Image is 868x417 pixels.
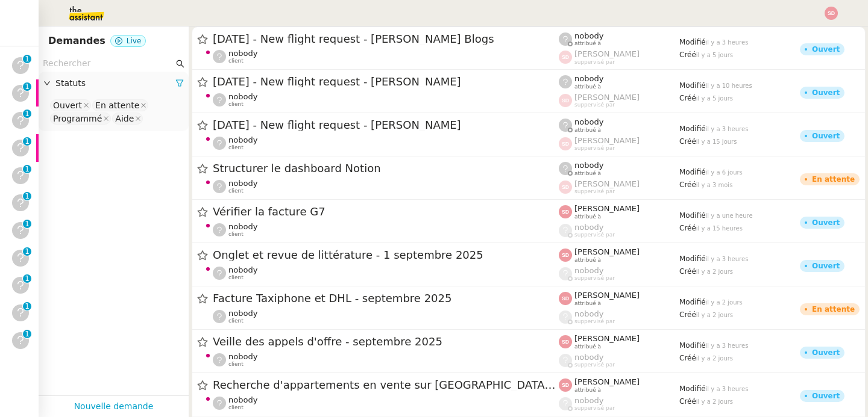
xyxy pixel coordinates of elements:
span: il y a 3 heures [706,39,749,46]
span: Créé [679,310,696,319]
span: Recherche d'appartements en vente sur [GEOGRAPHIC_DATA] - [DATE] [213,380,559,391]
span: nobody [574,396,603,405]
span: nobody [574,31,603,40]
span: attribué à [574,84,601,90]
span: Créé [679,181,696,189]
div: Programmé [53,113,102,124]
span: suppervisé par [574,145,615,152]
img: svg [559,205,572,218]
app-user-label: suppervisé par [559,49,679,65]
app-user-detailed-label: client [213,49,559,64]
nz-select-item: En attente [92,99,148,111]
img: svg [559,292,572,305]
div: Ouvert [812,219,840,226]
span: nobody [574,161,603,170]
div: En attente [812,176,855,183]
app-user-label: attribué à [559,31,679,47]
span: nobody [228,309,257,318]
app-user-label: suppervisé par [559,353,679,368]
span: client [228,361,244,368]
span: nobody [228,135,257,144]
img: svg [559,94,572,107]
span: client [228,318,244,324]
div: Ouvert [812,132,840,140]
span: nobody [228,395,257,404]
span: Modifié [679,168,706,176]
span: nobody [574,223,603,232]
span: suppervisé par [574,188,615,195]
span: Veille des appels d'offre - septembre 2025 [213,336,559,347]
div: Ouvert [812,349,840,356]
span: Live [127,37,142,45]
span: Créé [679,397,696,406]
span: attribué à [574,257,601,264]
span: attribué à [574,127,601,134]
span: [DATE] - New flight request - [PERSON_NAME] Blogs [213,34,559,45]
span: Créé [679,51,696,59]
div: Ouvert [812,392,840,400]
img: svg [559,378,572,392]
app-user-label: attribué à [559,291,679,306]
app-user-detailed-label: client [213,309,559,324]
p: 1 [25,82,30,93]
nz-badge-sup: 1 [23,82,31,91]
div: En attente [95,100,139,111]
nz-page-header-title: Demandes [48,32,105,49]
span: [PERSON_NAME] [574,49,640,58]
nz-badge-sup: 1 [23,55,31,63]
span: Statuts [55,76,175,90]
span: suppervisé par [574,232,615,238]
app-user-label: attribué à [559,117,679,133]
nz-badge-sup: 1 [23,110,31,118]
app-user-label: suppervisé par [559,266,679,282]
app-user-label: suppervisé par [559,179,679,195]
nz-badge-sup: 1 [23,274,31,283]
app-user-label: attribué à [559,247,679,263]
span: Modifié [679,385,706,393]
span: [PERSON_NAME] [574,179,640,188]
p: 1 [25,192,30,203]
app-user-label: attribué à [559,161,679,176]
span: client [228,144,244,151]
span: suppervisé par [574,59,615,66]
app-user-detailed-label: client [213,265,559,281]
app-user-label: attribué à [559,377,679,393]
span: Vérifier la facture G7 [213,206,559,217]
span: il y a 15 jours [696,138,737,145]
p: 1 [25,220,30,230]
nz-badge-sup: 1 [23,137,31,146]
span: Créé [679,137,696,146]
span: Créé [679,354,696,362]
app-user-label: attribué à [559,334,679,350]
img: svg [559,181,572,194]
span: Créé [679,267,696,276]
span: nobody [228,49,257,58]
p: 1 [25,302,30,313]
app-user-label: suppervisé par [559,223,679,238]
span: [PERSON_NAME] [574,334,640,343]
app-user-label: suppervisé par [559,93,679,108]
p: 1 [25,110,30,120]
nz-badge-sup: 1 [23,302,31,310]
span: Modifié [679,298,706,306]
span: attribué à [574,344,601,350]
span: il y a 3 mois [696,182,733,188]
div: Aide [115,113,134,124]
span: Facture Taxiphone et DHL - septembre 2025 [213,293,559,304]
p: 1 [25,274,30,285]
span: il y a 5 jours [696,52,733,58]
span: nobody [228,352,257,361]
span: attribué à [574,170,601,177]
span: il y a 3 heures [706,126,749,132]
div: Ouvert [812,46,840,53]
nz-select-item: Ouvert [50,99,91,111]
span: client [228,274,244,281]
span: nobody [228,92,257,101]
app-user-detailed-label: client [213,352,559,368]
div: En attente [812,306,855,313]
img: svg [559,137,572,150]
div: Ouvert [53,100,82,111]
app-user-label: suppervisé par [559,309,679,325]
span: Modifié [679,38,706,46]
span: suppervisé par [574,275,615,282]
